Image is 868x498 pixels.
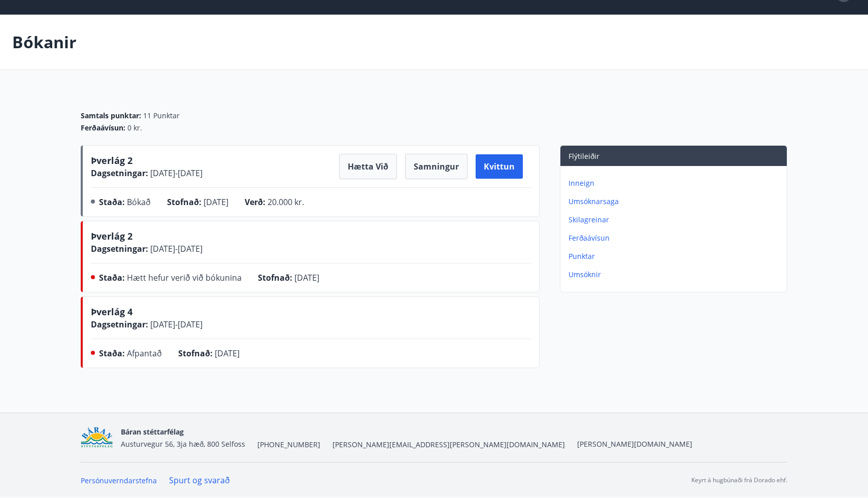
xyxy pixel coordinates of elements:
[476,154,523,179] button: Kvittun
[332,440,565,450] span: [PERSON_NAME][EMAIL_ADDRESS][PERSON_NAME][DOMAIN_NAME]
[91,306,132,318] span: Þverlág 4
[178,348,213,359] span: Stofnað :
[99,348,125,359] span: Staða :
[81,111,141,121] span: Samtals punktar :
[294,272,319,283] span: [DATE]
[143,111,180,121] span: 11 Punktar
[81,123,125,133] span: Ferðaávísun :
[148,168,203,179] span: [DATE] - [DATE]
[127,196,151,208] span: Bókað
[577,439,692,449] a: [PERSON_NAME][DOMAIN_NAME]
[121,439,245,449] span: Austurvegur 56, 3ja hæð, 800 Selfoss
[99,196,125,208] span: Staða :
[91,243,148,254] span: Dagsetningar :
[204,196,228,208] span: [DATE]
[569,151,599,161] span: Flýtileiðir
[81,476,157,485] a: Persónuverndarstefna
[569,178,783,188] p: Inneign
[258,272,292,283] span: Stofnað :
[405,154,468,179] button: Samningur
[148,243,203,254] span: [DATE] - [DATE]
[215,348,240,359] span: [DATE]
[91,319,148,330] span: Dagsetningar :
[91,168,148,179] span: Dagsetningar :
[91,230,132,242] span: Þverlág 2
[569,270,783,280] p: Umsóknir
[148,319,203,330] span: [DATE] - [DATE]
[99,272,125,283] span: Staða :
[268,196,304,208] span: 20.000 kr.
[569,215,783,225] p: Skilagreinar
[127,123,142,133] span: 0 kr.
[127,272,242,283] span: Hætt hefur verið við bókunina
[167,196,202,208] span: Stofnað :
[339,154,397,179] button: Hætta við
[81,427,113,449] img: Bz2lGXKH3FXEIQKvoQ8VL0Fr0uCiWgfgA3I6fSs8.png
[127,348,162,359] span: Afpantað
[91,154,132,167] span: Þverlág 2
[245,196,265,208] span: Verð :
[569,233,783,243] p: Ferðaávísun
[169,475,230,486] a: Spurt og svarað
[569,251,783,261] p: Punktar
[121,427,184,437] span: Báran stéttarfélag
[691,476,787,485] p: Keyrt á hugbúnaði frá Dorado ehf.
[257,440,320,450] span: [PHONE_NUMBER]
[12,31,77,53] p: Bókanir
[569,196,783,207] p: Umsóknarsaga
